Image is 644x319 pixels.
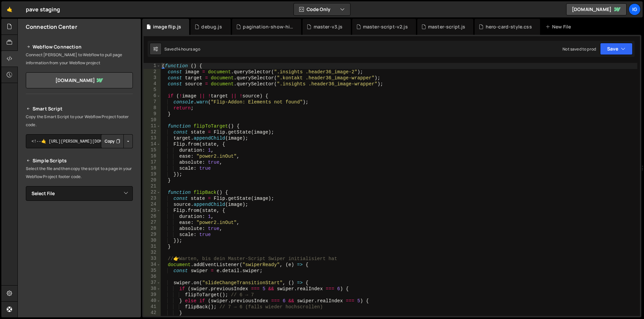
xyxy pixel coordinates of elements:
div: master-script.js [428,23,466,30]
div: 5 [144,87,161,93]
button: Code Only [294,3,350,15]
p: Select the file and then copy the script to a page in your Webflow Project footer code. [26,165,133,181]
div: 39 [144,292,161,298]
div: 23 [144,195,161,202]
a: ig [629,3,641,15]
div: 1 [144,63,161,69]
div: 25 [144,208,161,214]
div: 14 [144,141,161,147]
h2: Smart Script [26,105,133,113]
div: 14 hours ago [176,46,200,52]
div: 22 [144,189,161,195]
div: 37 [144,280,161,286]
div: hero-card-style.css [486,23,532,30]
div: 15 [144,147,161,153]
div: 4 [144,81,161,87]
div: 27 [144,220,161,226]
div: 19 [144,171,161,177]
div: 8 [144,105,161,111]
button: Save [600,43,633,55]
div: 33 [144,256,161,262]
h2: Simple Scripts [26,157,133,165]
div: 18 [144,165,161,171]
div: 40 [144,298,161,304]
p: Connect [PERSON_NAME] to Webflow to pull page information from your Webflow project [26,51,133,67]
div: image flip.js [153,23,181,30]
div: 24 [144,202,161,208]
div: 38 [144,286,161,292]
div: 13 [144,135,161,141]
div: 29 [144,232,161,238]
div: master-v3.js [314,23,343,30]
div: 3 [144,75,161,81]
h2: Webflow Connection [26,43,133,51]
div: 16 [144,153,161,159]
a: [DOMAIN_NAME] [566,3,627,15]
div: 31 [144,244,161,250]
div: 2 [144,69,161,75]
div: 26 [144,214,161,220]
div: 21 [144,183,161,189]
a: [DOMAIN_NAME] [26,72,133,88]
div: 20 [144,177,161,183]
div: 17 [144,159,161,165]
div: 9 [144,111,161,117]
div: Not saved to prod [562,46,596,52]
div: 30 [144,238,161,244]
button: Copy [101,134,124,148]
div: Saved [164,46,200,52]
div: 11 [144,123,161,129]
div: 10 [144,117,161,123]
div: 42 [144,310,161,316]
p: Copy the Smart Script to your Webflow Project footer code. [26,113,133,129]
div: pagination-show-hide.js [243,23,293,30]
div: master-script-v2.js [363,23,408,30]
div: 34 [144,262,161,268]
textarea: <!--🤙 [URL][PERSON_NAME][DOMAIN_NAME]> <script>document.addEventListener("DOMContentLoaded", func... [26,134,133,148]
div: 35 [144,268,161,274]
h2: Connection Center [26,23,77,30]
div: 28 [144,226,161,232]
div: debug.js [201,23,222,30]
a: 🤙 [1,1,18,17]
div: 12 [144,129,161,135]
div: pave staging [26,5,60,13]
div: 32 [144,250,161,256]
div: 6 [144,93,161,99]
div: 7 [144,99,161,105]
iframe: YouTube video player [26,212,133,272]
div: 36 [144,274,161,280]
div: Button group with nested dropdown [101,134,133,148]
div: 41 [144,304,161,310]
div: New File [545,23,574,30]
